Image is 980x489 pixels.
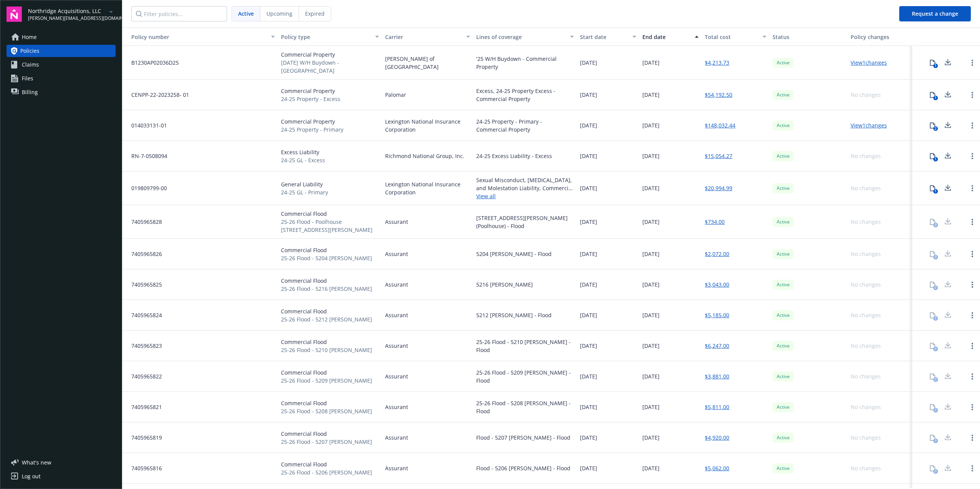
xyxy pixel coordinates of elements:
[385,117,470,134] span: Lexington National Insurance Corporation
[968,121,977,130] a: Open options
[776,342,791,349] span: Active
[705,250,729,258] a: $2,072.00
[476,311,552,319] div: 5212 [PERSON_NAME] - Flood
[776,312,791,319] span: Active
[851,122,887,129] a: View 1 changes
[968,152,977,161] a: Open options
[281,430,372,438] span: Commercial Flood
[125,121,167,129] span: 014033131-01
[933,96,938,100] div: 1
[385,55,470,71] span: [PERSON_NAME] of [GEOGRAPHIC_DATA]
[476,434,570,442] div: Flood - 5207 [PERSON_NAME] - Flood
[476,152,552,160] div: 24-25 Excess Liability - Excess
[281,117,343,126] span: Commercial Property
[933,64,938,68] div: 1
[705,152,732,160] a: $15,054.27
[22,470,41,482] div: Log out
[476,280,533,289] div: 5216 [PERSON_NAME]
[385,342,408,350] span: Assurant
[968,403,977,412] a: Open options
[580,59,597,67] span: [DATE]
[639,28,702,46] button: End date
[281,33,371,41] div: Policy type
[125,33,266,41] div: Toggle SortBy
[851,280,881,289] div: No changes
[968,311,977,320] a: Open options
[705,311,729,319] a: $5,185.00
[776,251,791,258] span: Active
[968,58,977,67] a: Open options
[281,59,379,75] span: [DATE] W/H Buydown - [GEOGRAPHIC_DATA]
[642,342,660,350] span: [DATE]
[281,210,379,218] span: Commercial Flood
[476,338,574,354] div: 25-26 Flood - 5210 [PERSON_NAME] - Flood
[968,184,977,193] a: Open options
[642,152,660,160] span: [DATE]
[776,281,791,288] span: Active
[851,33,910,41] div: Policy changes
[125,311,162,319] span: 7405965824
[642,464,660,472] span: [DATE]
[238,10,254,18] span: Active
[281,95,340,103] span: 24-25 Property - Excess
[281,277,372,285] span: Commercial Flood
[642,91,660,99] span: [DATE]
[851,342,881,350] div: No changes
[580,464,597,472] span: [DATE]
[851,218,881,226] div: No changes
[705,464,729,472] a: $5,062.00
[476,214,574,230] div: [STREET_ADDRESS][PERSON_NAME] (Poolhouse) - Flood
[385,218,408,226] span: Assurant
[580,152,597,160] span: [DATE]
[580,280,597,289] span: [DATE]
[642,184,660,192] span: [DATE]
[642,250,660,258] span: [DATE]
[925,118,940,133] button: 2
[580,434,597,442] span: [DATE]
[7,31,116,43] a: Home
[705,121,735,129] a: $148,032.44
[580,311,597,319] span: [DATE]
[125,250,162,258] span: 7405965826
[642,121,660,129] span: [DATE]
[776,373,791,380] span: Active
[385,372,408,380] span: Assurant
[705,342,729,350] a: $6,247.00
[851,91,881,99] div: No changes
[281,338,372,346] span: Commercial Flood
[642,311,660,319] span: [DATE]
[22,31,37,43] span: Home
[281,438,372,446] span: 25-26 Flood - 5207 [PERSON_NAME]
[933,189,938,194] div: 1
[933,126,938,131] div: 2
[580,372,597,380] span: [DATE]
[281,460,372,468] span: Commercial Flood
[851,403,881,411] div: No changes
[305,10,325,18] span: Expired
[125,152,167,160] span: RN-7-0508094
[28,7,116,22] button: Northridge Acquisitions, LLC[PERSON_NAME][EMAIL_ADDRESS][DOMAIN_NAME]arrowDropDown
[281,377,372,385] span: 25-26 Flood - 5209 [PERSON_NAME]
[476,192,574,200] a: View all
[125,59,179,67] span: B1230AP02036D25
[20,45,39,57] span: Policies
[281,148,325,156] span: Excess Liability
[776,91,791,98] span: Active
[851,311,881,319] div: No changes
[22,86,38,98] span: Billing
[22,458,51,466] span: What ' s new
[125,280,162,289] span: 7405965825
[385,250,408,258] span: Assurant
[968,249,977,259] a: Open options
[476,33,566,41] div: Lines of coverage
[266,10,292,18] span: Upcoming
[925,87,940,103] button: 1
[968,341,977,350] a: Open options
[776,153,791,160] span: Active
[702,28,769,46] button: Total cost
[642,434,660,442] span: [DATE]
[281,156,325,164] span: 24-25 GL - Excess
[28,15,106,22] span: [PERSON_NAME][EMAIL_ADDRESS][DOMAIN_NAME]
[125,403,162,411] span: 7405965821
[580,121,597,129] span: [DATE]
